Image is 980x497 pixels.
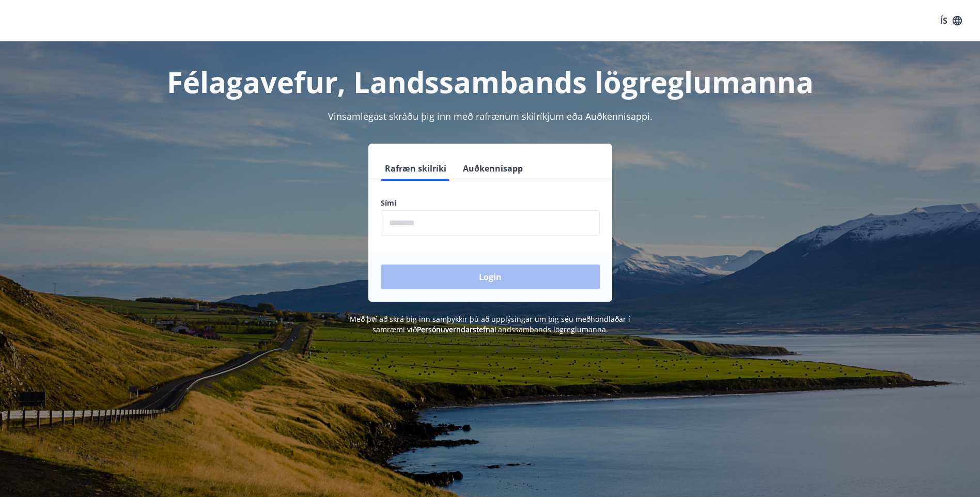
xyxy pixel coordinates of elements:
span: Með því að skrá þig inn samþykkir þú að upplýsingar um þig séu meðhöndlaðar í samræmi við Landssa... [350,314,630,334]
button: Auðkennisapp [459,156,527,181]
a: Persónuverndarstefna [417,324,494,334]
h1: Félagavefur, Landssambands lögreglumanna [131,62,850,101]
label: Sími [381,198,600,208]
span: Vinsamlegast skráðu þig inn með rafrænum skilríkjum eða Auðkennisappi. [328,110,652,122]
button: Rafræn skilríki [381,156,450,181]
button: ÍS [935,11,968,30]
